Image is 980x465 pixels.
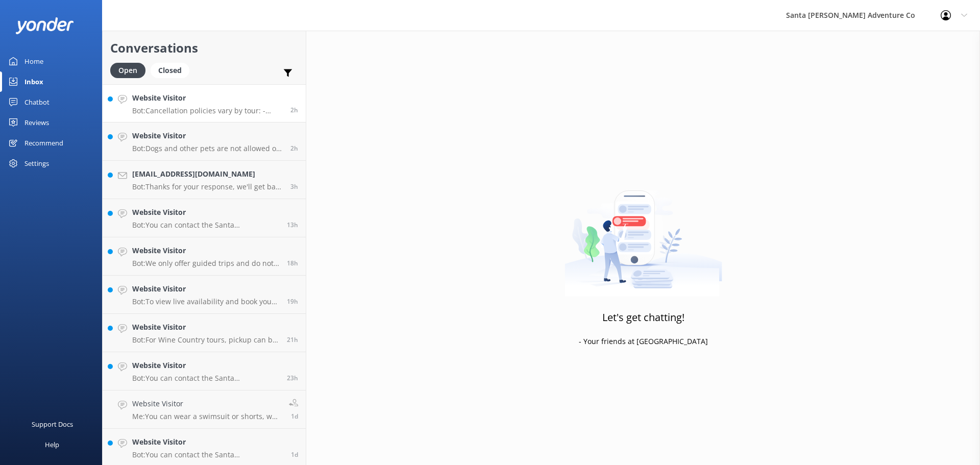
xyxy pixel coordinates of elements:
[132,144,283,153] p: Bot: Dogs and other pets are not allowed on any tours. Service animals are welcome, but additiona...
[291,412,298,421] span: Sep 21 2025 07:51am (UTC -07:00) America/Tijuana
[132,168,283,180] h4: [EMAIL_ADDRESS][DOMAIN_NAME]
[132,283,279,295] h4: Website Visitor
[132,182,283,191] p: Bot: Thanks for your response, we'll get back to you as soon as we can during opening hours.
[132,436,283,448] h4: Website Visitor
[290,106,298,114] span: Sep 22 2025 07:55am (UTC -07:00) America/Tijuana
[602,309,684,326] h3: Let's get chatting!
[132,92,283,104] h4: Website Visitor
[24,71,43,92] div: Inbox
[103,84,306,123] a: Website VisitorBot:Cancellation policies vary by tour: - Channel Islands tours: Full refunds if c...
[103,161,306,199] a: [EMAIL_ADDRESS][DOMAIN_NAME]Bot:Thanks for your response, we'll get back to you as soon as we can...
[24,92,50,112] div: Chatbot
[132,259,279,268] p: Bot: We only offer guided trips and do not rent equipment, including kayaks.
[151,63,189,78] div: Closed
[103,276,306,314] a: Website VisitorBot:To view live availability and book your Santa [PERSON_NAME] Adventure tour, cl...
[132,297,279,306] p: Bot: To view live availability and book your Santa [PERSON_NAME] Adventure tour, click [URL][DOMA...
[565,169,722,297] img: artwork of a man stealing a conversation from at giant smartphone
[291,450,298,459] span: Sep 21 2025 06:15am (UTC -07:00) America/Tijuana
[103,237,306,276] a: Website VisitorBot:We only offer guided trips and do not rent equipment, including kayaks.18h
[132,322,279,333] h4: Website Visitor
[287,221,298,229] span: Sep 21 2025 09:00pm (UTC -07:00) America/Tijuana
[103,352,306,390] a: Website VisitorBot:You can contact the Santa [PERSON_NAME] Adventure Co. team at [PHONE_NUMBER], ...
[287,297,298,306] span: Sep 21 2025 02:49pm (UTC -07:00) America/Tijuana
[103,123,306,161] a: Website VisitorBot:Dogs and other pets are not allowed on any tours. Service animals are welcome,...
[132,360,279,371] h4: Website Visitor
[132,207,279,218] h4: Website Visitor
[290,144,298,153] span: Sep 22 2025 07:47am (UTC -07:00) America/Tijuana
[24,51,43,71] div: Home
[103,390,306,429] a: Website VisitorMe:You can wear a swimsuit or shorts, we also have additional wetsuit gear/jackets...
[132,106,283,115] p: Bot: Cancellation policies vary by tour: - Channel Islands tours: Full refunds if canceled at lea...
[15,17,74,34] img: yonder-white-logo.png
[24,112,49,133] div: Reviews
[132,398,281,409] h4: Website Visitor
[132,450,283,459] p: Bot: You can contact the Santa [PERSON_NAME] Adventure Co. team at [PHONE_NUMBER], or by emailing...
[132,130,283,141] h4: Website Visitor
[132,245,279,256] h4: Website Visitor
[24,153,49,174] div: Settings
[103,199,306,237] a: Website VisitorBot:You can contact the Santa [PERSON_NAME] Adventure Co. team at [PHONE_NUMBER], ...
[132,221,279,230] p: Bot: You can contact the Santa [PERSON_NAME] Adventure Co. team at [PHONE_NUMBER], or by emailing...
[110,38,298,58] h2: Conversations
[32,414,73,434] div: Support Docs
[579,336,708,347] p: - Your friends at [GEOGRAPHIC_DATA]
[287,335,298,344] span: Sep 21 2025 12:27pm (UTC -07:00) America/Tijuana
[287,374,298,382] span: Sep 21 2025 10:45am (UTC -07:00) America/Tijuana
[290,182,298,191] span: Sep 22 2025 06:58am (UTC -07:00) America/Tijuana
[110,63,145,78] div: Open
[110,64,151,76] a: Open
[132,374,279,383] p: Bot: You can contact the Santa [PERSON_NAME] Adventure Co. team at [PHONE_NUMBER], or by emailing...
[151,64,194,76] a: Closed
[103,314,306,352] a: Website VisitorBot:For Wine Country tours, pickup can be arranged from locations outside of [GEOG...
[45,434,59,455] div: Help
[132,335,279,345] p: Bot: For Wine Country tours, pickup can be arranged from locations outside of [GEOGRAPHIC_DATA], ...
[287,259,298,267] span: Sep 21 2025 03:57pm (UTC -07:00) America/Tijuana
[24,133,63,153] div: Recommend
[132,412,281,421] p: Me: You can wear a swimsuit or shorts, we also have additional wetsuit gear/jackets in case it's ...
